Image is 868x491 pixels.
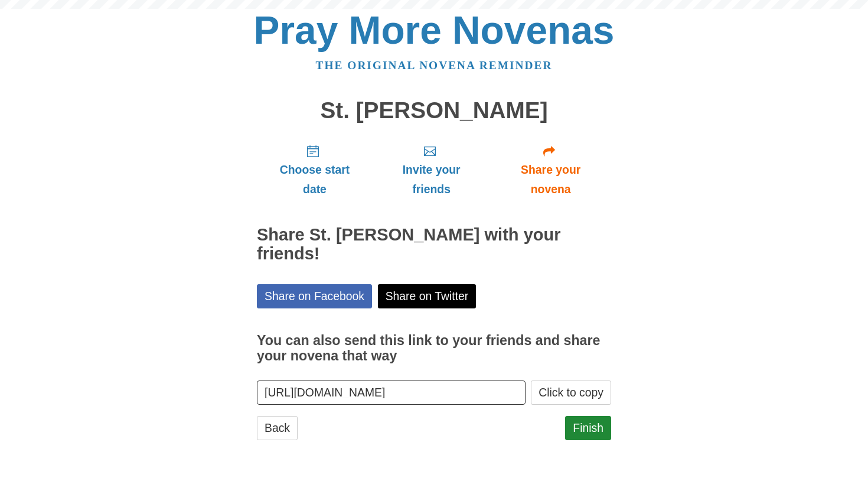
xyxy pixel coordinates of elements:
h1: St. [PERSON_NAME] [257,98,611,123]
a: Share on Twitter [378,284,477,308]
span: Share your novena [502,160,599,199]
span: Choose start date [269,160,361,199]
a: Share on Facebook [257,284,372,308]
a: Share your novena [490,135,611,205]
a: Finish [565,416,611,440]
a: Back [257,416,298,440]
h2: Share St. [PERSON_NAME] with your friends! [257,226,611,264]
button: Click to copy [531,381,611,405]
span: Invite your friends [384,160,478,199]
a: Choose start date [257,135,373,205]
a: Invite your friends [373,135,490,205]
a: Pray More Novenas [254,8,615,52]
a: The original novena reminder [316,59,553,71]
h3: You can also send this link to your friends and share your novena that way [257,333,611,363]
